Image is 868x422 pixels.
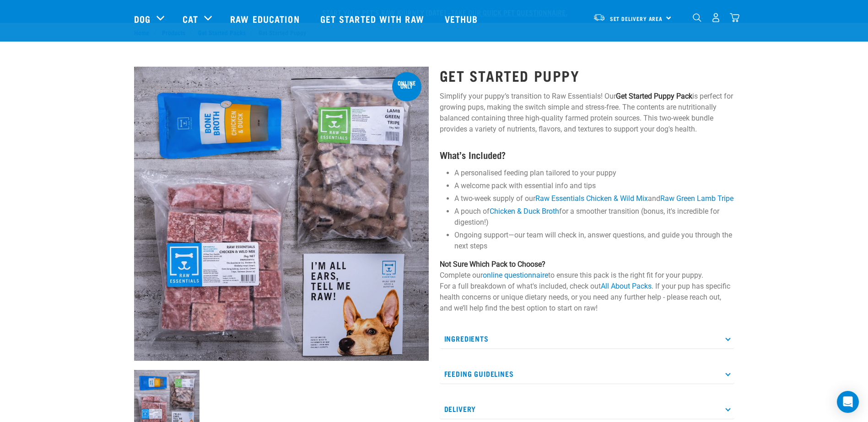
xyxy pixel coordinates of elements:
[440,152,506,157] strong: What’s Included?
[601,282,652,290] a: All About Packs
[440,91,734,135] p: Simplify your puppy’s transition to Raw Essentials! Our is perfect for growing pups, making the s...
[454,206,734,228] li: A pouch of for a smoother transition (bonus, it's incredible for digestion!)
[436,0,490,37] a: Vethub
[440,399,734,419] p: Delivery
[660,194,733,203] a: Raw Green Lamb Tripe
[454,168,734,179] li: A personalised feeding plan tailored to your puppy
[440,259,734,314] p: Complete our to ensure this pack is the right fit for your puppy. For a full breakdown of what's ...
[183,12,198,26] a: Cat
[730,13,739,22] img: home-icon@2x.png
[440,67,734,84] h1: Get Started Puppy
[490,207,559,216] a: Chicken & Duck Broth
[311,0,436,37] a: Get started with Raw
[454,230,734,252] li: Ongoing support—our team will check in, answer questions, and guide you through the next steps
[616,92,692,100] strong: Get Started Puppy Pack
[593,13,605,21] img: van-moving.png
[454,193,734,204] li: A two-week supply of our and
[693,13,701,22] img: home-icon-1@2x.png
[134,12,151,26] a: Dog
[134,67,429,361] img: NPS Puppy Update
[440,328,734,349] p: Ingredients
[610,17,663,20] span: Set Delivery Area
[440,364,734,384] p: Feeding Guidelines
[837,391,859,413] div: Open Intercom Messenger
[711,13,721,22] img: user.png
[454,180,734,191] li: A welcome pack with essential info and tips
[221,0,311,37] a: Raw Education
[535,194,648,203] a: Raw Essentials Chicken & Wild Mix
[483,271,548,280] a: online questionnaire
[440,260,545,269] strong: Not Sure Which Pack to Choose?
